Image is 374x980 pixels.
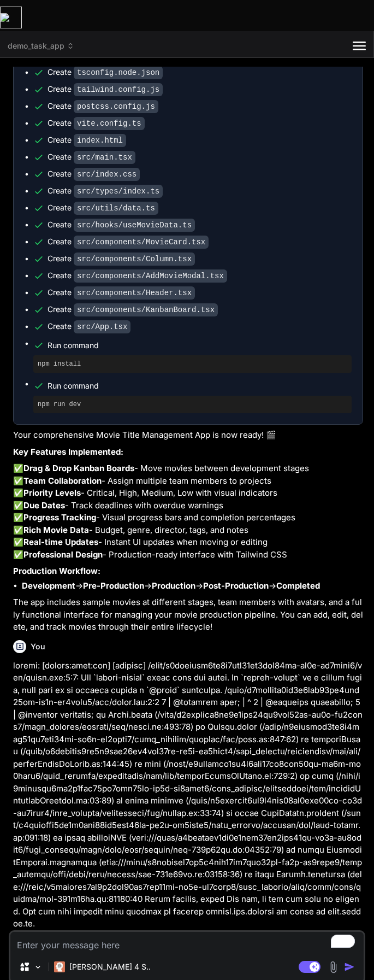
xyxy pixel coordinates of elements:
[48,253,195,265] div: Create
[74,202,158,215] code: src/utils/data.ts
[48,168,140,180] div: Create
[48,287,195,298] div: Create
[152,580,195,591] strong: Production
[74,269,227,283] code: src/components/AddMovieModal.tsx
[48,202,158,214] div: Create
[74,168,140,181] code: src/index.css
[13,447,123,457] strong: Key Features Implemented:
[13,660,363,930] p: loremi: [dolors:amet:con] [adipisc] /elit/s0doeiusm6te8i7utl31et3dol84ma-al0e-ad7mini6/ven/quisn....
[48,219,195,231] div: Create
[38,360,347,368] pre: npm install
[327,961,340,973] img: attachment
[48,340,352,351] span: Run command
[13,462,363,561] p: ✅ - Move movies between development stages ✅ - Assign multiple team members to projects ✅ - Criti...
[23,549,103,560] strong: Professional Design
[23,512,96,523] strong: Progress Tracking
[48,270,227,281] div: Create
[48,236,209,248] div: Create
[10,932,364,952] textarea: To enrich screen reader interactions, please activate Accessibility in Grammarly extension settings
[74,83,163,96] code: tailwind.config.js
[48,118,145,129] div: Create
[23,463,134,473] strong: Drag & Drop Kanban Boards
[344,961,355,972] img: icon
[74,286,195,300] code: src/components/Header.tsx
[48,84,163,95] div: Create
[22,580,75,591] strong: Development
[74,253,195,266] code: src/components/Column.tsx
[31,641,45,652] h6: You
[22,580,363,592] li: → → → →
[48,321,130,332] div: Create
[74,117,145,130] code: vite.config.ts
[48,134,126,146] div: Create
[33,963,43,972] img: Pick Models
[276,580,320,591] strong: Completed
[23,537,98,547] strong: Real-time Updates
[8,40,74,51] span: demo_task_app
[48,151,135,163] div: Create
[69,961,151,972] p: [PERSON_NAME] 4 S..
[74,185,163,198] code: src/types/index.ts
[23,500,65,510] strong: Due Dates
[74,134,126,147] code: index.html
[74,100,158,113] code: postcss.config.js
[74,151,135,164] code: src/main.tsx
[48,67,163,78] div: Create
[54,961,65,972] img: Claude 4 Sonnet
[13,566,100,576] strong: Production Workflow:
[74,236,209,249] code: src/components/MovieCard.tsx
[74,303,218,316] code: src/components/KanbanBoard.tsx
[23,525,89,535] strong: Rich Movie Data
[48,380,352,391] span: Run command
[74,320,130,333] code: src/App.tsx
[23,488,81,498] strong: Priority Levels
[48,185,163,197] div: Create
[203,580,269,591] strong: Post-Production
[48,304,218,315] div: Create
[48,101,158,112] div: Create
[13,596,363,633] p: The app includes sample movies at different stages, team members with avatars, and a fully functi...
[38,400,347,409] pre: npm run dev
[83,580,144,591] strong: Pre-Production
[13,429,363,442] p: Your comprehensive Movie Title Management App is now ready! 🎬
[74,66,163,79] code: tsconfig.node.json
[74,219,195,232] code: src/hooks/useMovieData.ts
[23,476,102,486] strong: Team Collaboration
